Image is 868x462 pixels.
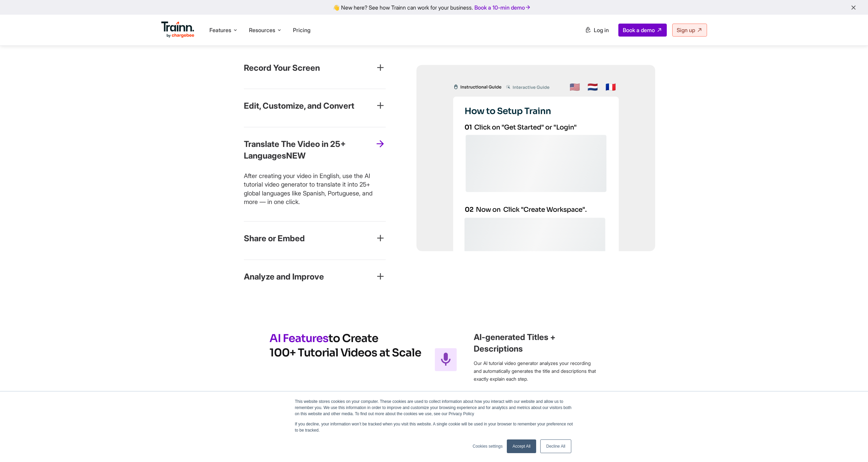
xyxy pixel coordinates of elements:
span: Sign up [677,27,695,33]
span: Resources [249,26,275,34]
a: Pricing [293,27,310,33]
h3: AI-generated Titles + Descriptions [474,331,599,354]
span: Log in [594,27,609,33]
a: Sign up [672,24,707,37]
a: Accept All [507,439,536,453]
span: AI Features [269,331,328,345]
a: Book a 10-min demo [473,3,532,12]
a: Log in [581,24,613,36]
p: After creating your video in English, use the AI tutorial video generator to translate it into 25... [244,172,386,206]
h3: Share or Embed [244,233,305,244]
p: This website stores cookies on your computer. These cookies are used to collect information about... [295,398,573,417]
p: If you decline, your information won’t be tracked when you visit this website. A single cookie wi... [295,421,573,433]
a: Book a demo [618,24,667,37]
p: Our AI tutorial video generator analyzes your recording and automatically generates the title and... [474,359,599,383]
h3: Record Your Screen [244,62,320,74]
span: NEW [286,151,306,161]
h3: Analyze and Improve [244,271,324,283]
h3: Translate The Video in 25+ Languages [244,138,375,161]
img: video-translate.svg [416,65,655,251]
h3: Edit, Customize, and Convert [244,100,354,112]
span: Features [209,26,231,34]
div: 👋 New here? See how Trainn can work for your business. [4,4,864,11]
a: Cookies settings [473,443,503,449]
a: Decline All [540,439,571,453]
img: Trainn Logo [161,22,195,38]
span: Book a demo [623,27,655,33]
